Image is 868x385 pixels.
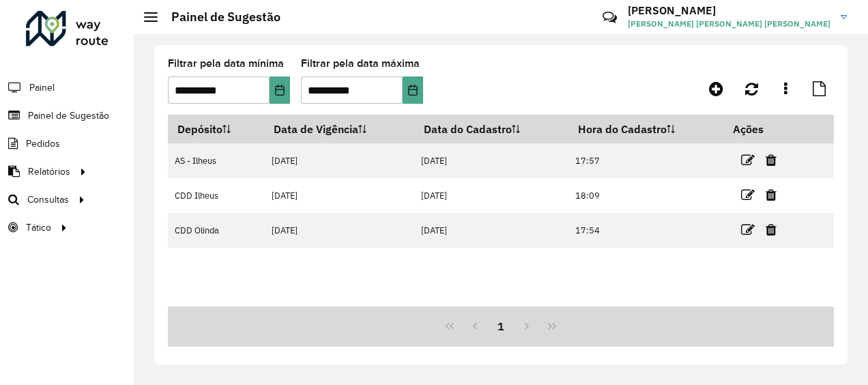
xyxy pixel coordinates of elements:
[264,178,414,213] td: [DATE]
[741,151,755,169] a: Editar
[568,213,723,248] td: 17:54
[168,115,264,143] th: Depósito
[723,115,805,143] th: Ações
[264,115,414,143] th: Data de Vigência
[27,192,69,207] span: Consultas
[414,178,568,213] td: [DATE]
[488,313,514,339] button: 1
[168,143,264,178] td: AS - Ilheus
[568,178,723,213] td: 18:09
[414,143,568,178] td: [DATE]
[168,55,284,72] label: Filtrar pela data mínima
[28,109,109,123] span: Painel de Sugestão
[628,4,830,17] h3: [PERSON_NAME]
[29,81,55,95] span: Painel
[595,3,624,32] a: Contato Rápido
[168,213,264,248] td: CDD Olinda
[766,220,777,239] a: Excluir
[264,213,414,248] td: [DATE]
[414,115,568,143] th: Data do Cadastro
[270,76,290,104] button: Choose Date
[28,165,70,179] span: Relatórios
[414,213,568,248] td: [DATE]
[628,18,830,30] span: [PERSON_NAME] [PERSON_NAME] [PERSON_NAME]
[741,220,755,239] a: Editar
[568,143,723,178] td: 17:57
[741,186,755,204] a: Editar
[158,10,280,25] h2: Painel de Sugestão
[766,151,777,169] a: Excluir
[766,186,777,204] a: Excluir
[26,137,60,151] span: Pedidos
[264,143,414,178] td: [DATE]
[26,220,51,235] span: Tático
[403,76,423,104] button: Choose Date
[301,55,420,72] label: Filtrar pela data máxima
[168,178,264,213] td: CDD Ilheus
[568,115,723,143] th: Hora do Cadastro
